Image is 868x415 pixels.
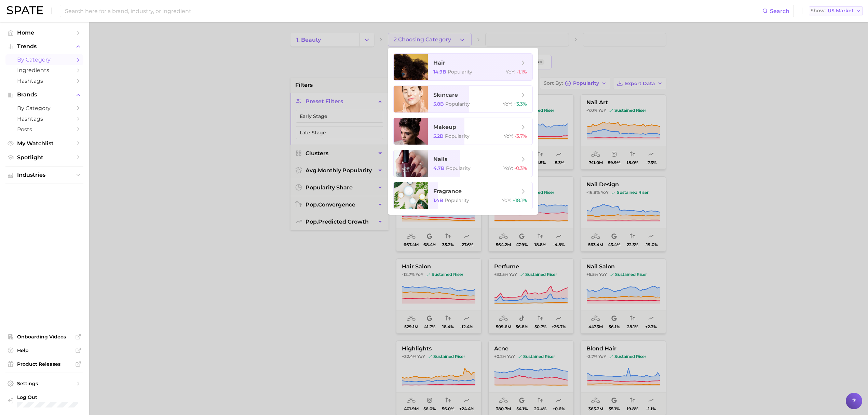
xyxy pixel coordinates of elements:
[5,138,83,149] a: My Watchlist
[513,197,527,203] span: +18.1%
[17,67,72,73] span: Ingredients
[433,188,462,195] span: fragrance
[17,394,78,400] span: Log Out
[502,197,511,203] span: YoY :
[17,29,72,36] span: Home
[5,378,83,389] a: Settings
[17,334,72,340] span: Onboarding Videos
[17,347,72,353] span: Help
[433,124,456,130] span: makeup
[5,392,83,410] a: Log out. Currently logged in with e-mail hannah.kohl@croda.com.
[445,197,469,203] span: Popularity
[433,165,445,171] span: 4.7b
[5,113,83,124] a: Hashtags
[5,359,83,369] a: Product Releases
[17,361,72,367] span: Product Releases
[811,9,826,13] span: Show
[5,170,83,180] button: Industries
[5,65,83,76] a: Ingredients
[5,124,83,135] a: Posts
[17,380,72,387] span: Settings
[433,197,443,203] span: 1.4b
[503,101,512,107] span: YoY :
[433,156,447,162] span: nails
[433,92,458,98] span: skincare
[5,103,83,113] a: by Category
[503,165,513,171] span: YoY :
[5,27,83,38] a: Home
[828,9,854,13] span: US Market
[388,48,538,215] ul: 2.Choosing Category
[5,41,83,52] button: Trends
[17,56,72,63] span: by Category
[445,101,470,107] span: Popularity
[64,5,762,17] input: Search here for a brand, industry, or ingredient
[433,59,445,66] span: hair
[506,69,515,75] span: YoY :
[7,6,43,14] img: SPATE
[809,6,863,15] button: ShowUS Market
[5,332,83,342] a: Onboarding Videos
[17,116,72,122] span: Hashtags
[17,92,72,98] span: Brands
[5,152,83,163] a: Spotlight
[514,165,527,171] span: -0.3%
[433,101,444,107] span: 5.8b
[17,140,72,147] span: My Watchlist
[17,78,72,84] span: Hashtags
[448,69,472,75] span: Popularity
[517,69,527,75] span: -1.1%
[504,133,513,139] span: YoY :
[433,69,446,75] span: 14.9b
[17,43,72,50] span: Trends
[515,133,527,139] span: -3.7%
[5,90,83,100] button: Brands
[433,133,444,139] span: 5.2b
[446,165,471,171] span: Popularity
[17,154,72,161] span: Spotlight
[17,172,72,178] span: Industries
[17,105,72,111] span: by Category
[5,345,83,356] a: Help
[17,126,72,133] span: Posts
[5,76,83,86] a: Hashtags
[770,8,789,14] span: Search
[445,133,470,139] span: Popularity
[5,54,83,65] a: by Category
[514,101,527,107] span: +3.3%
